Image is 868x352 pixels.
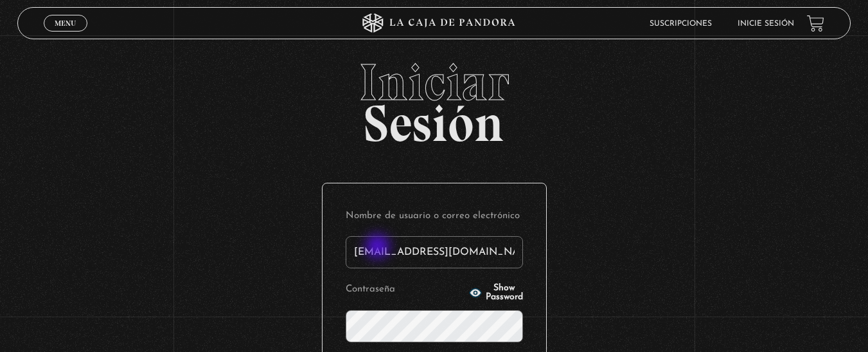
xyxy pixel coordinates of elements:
h2: Sesión [17,57,851,139]
span: Iniciar [17,57,851,108]
span: Menu [55,19,76,27]
label: Contraseña [346,280,465,300]
a: View your shopping cart [807,14,824,32]
a: Suscripciones [650,20,712,28]
span: Cerrar [50,30,80,39]
button: Show Password [469,284,523,302]
span: Show Password [486,284,523,302]
a: Inicie sesión [738,20,794,28]
label: Nombre de usuario o correo electrónico [346,207,523,227]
